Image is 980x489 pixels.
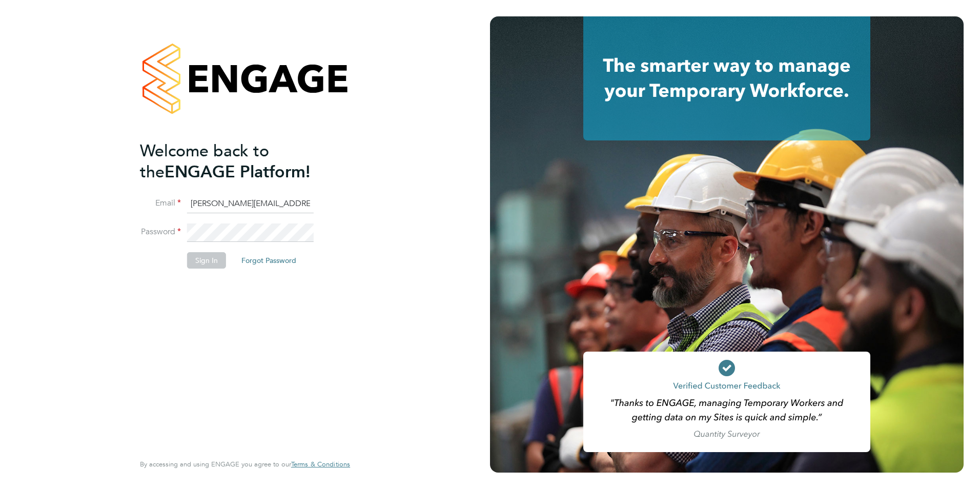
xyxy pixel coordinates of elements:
[187,252,226,269] button: Sign In
[140,460,350,468] span: By accessing and using ENGAGE you agree to our
[140,141,269,182] span: Welcome back to the
[140,140,340,182] h2: ENGAGE Platform!
[233,252,304,269] button: Forgot Password
[291,460,350,468] a: Terms & Conditions
[291,460,350,468] span: Terms & Conditions
[140,198,181,209] label: Email
[187,195,314,213] input: Enter your work email...
[140,227,181,237] label: Password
